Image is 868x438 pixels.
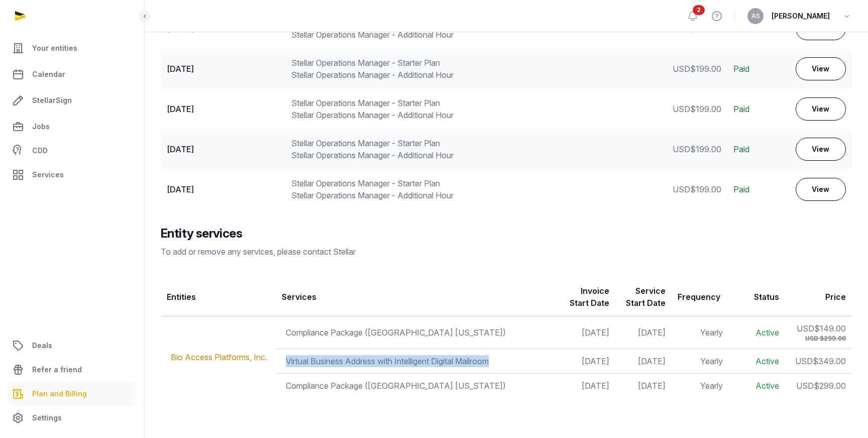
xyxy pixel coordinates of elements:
[673,184,690,194] span: USD
[751,13,760,19] span: AS
[672,316,729,349] td: Yearly
[291,177,654,201] div: Stellar Operations Manager - Starter Plan Stellar Operations Manager - Additional Hour
[813,356,846,366] span: $349.00
[729,278,785,316] th: Status
[32,412,62,424] span: Settings
[32,94,72,106] span: StellarSign
[32,169,64,181] span: Services
[276,316,559,349] td: Compliance Package ([GEOGRAPHIC_DATA] [US_STATE])
[8,36,136,60] a: Your entities
[32,121,50,133] span: Jobs
[8,334,136,358] a: Deals
[559,278,615,316] th: Invoice Start Date
[32,364,82,376] span: Refer a friend
[797,323,814,334] span: USD
[673,64,690,74] span: USD
[291,137,654,161] div: Stellar Operations Manager - Starter Plan Stellar Operations Manager - Additional Hour
[615,349,672,374] td: [DATE]
[291,57,654,81] div: Stellar Operations Manager - Starter Plan Stellar Operations Manager - Additional Hour
[729,316,785,349] td: Active
[8,88,136,113] a: StellarSign
[672,374,729,398] td: Yearly
[690,104,721,114] span: $199.00
[32,42,77,54] span: Your entities
[814,323,846,334] span: $149.00
[796,57,846,80] a: View
[615,316,672,349] td: [DATE]
[8,358,136,382] a: Refer a friend
[8,115,136,139] a: Jobs
[690,184,721,194] span: $199.00
[32,68,65,80] span: Calendar
[8,62,136,86] a: Calendar
[796,97,846,121] a: View
[32,388,87,400] span: Plan and Billing
[559,316,615,349] td: [DATE]
[161,89,285,129] td: [DATE]
[282,291,316,303] div: Services
[32,145,48,157] span: CDD
[32,340,52,352] span: Deals
[796,178,846,201] a: View
[729,374,785,398] td: Active
[8,382,136,406] a: Plan and Billing
[733,184,749,194] span: Paid
[8,141,136,161] a: CDD
[672,349,729,374] td: Yearly
[161,169,285,209] td: [DATE]
[796,138,846,161] a: View
[799,335,846,343] div: USD $299.00
[276,349,559,374] td: Virtual Business Address with Intelligent Digital Mailroom
[276,374,559,398] td: Compliance Package ([GEOGRAPHIC_DATA] [US_STATE])
[8,163,136,187] a: Services
[8,406,136,430] a: Settings
[161,226,852,242] div: Entity services
[729,349,785,374] td: Active
[672,278,729,316] th: Frequency
[796,381,814,391] span: USD
[772,10,830,22] span: [PERSON_NAME]
[559,374,615,398] td: [DATE]
[785,278,852,316] th: Price
[559,349,615,374] td: [DATE]
[733,104,749,114] span: Paid
[747,8,764,24] button: AS
[733,144,749,154] span: Paid
[818,390,868,438] iframe: Chat Widget
[171,352,267,362] a: Bio Access Platforms, Inc.
[615,374,672,398] td: [DATE]
[291,97,654,121] div: Stellar Operations Manager - Starter Plan Stellar Operations Manager - Additional Hour
[690,64,721,74] span: $199.00
[161,129,285,169] td: [DATE]
[690,144,721,154] span: $199.00
[167,291,196,303] div: Entities
[673,104,690,114] span: USD
[733,64,749,74] span: Paid
[693,5,705,15] span: 2
[161,246,852,258] div: To add or remove any services, please contact Stellar
[615,278,672,316] th: Service Start Date
[673,144,690,154] span: USD
[795,356,813,366] span: USD
[814,381,846,391] span: $299.00
[161,49,285,89] td: [DATE]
